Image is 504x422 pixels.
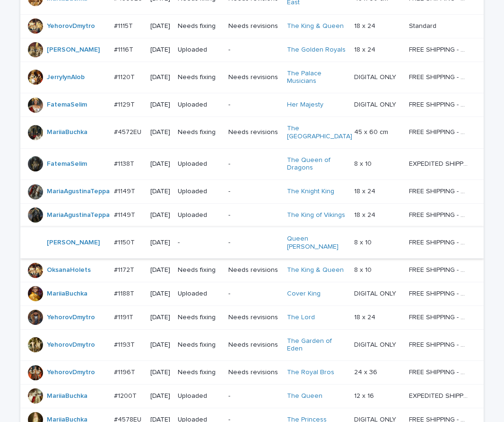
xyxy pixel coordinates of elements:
[287,392,322,400] a: The Queen
[114,126,143,136] p: #4572EU
[20,148,484,180] tr: FatemaSelim #1138T#1138T [DATE]Uploaded-The Queen of Dragons 8 x 108 x 10 EXPEDITED SHIPPING - pr...
[409,99,470,109] p: FREE SHIPPING - preview in 1-2 business days, after your approval delivery will take 5-10 b.d.
[178,392,221,400] p: Uploaded
[178,239,221,247] p: -
[114,99,137,109] p: #1129T
[228,266,279,274] p: Needs revisions
[354,339,398,349] p: DIGITAL ONLY
[47,314,95,322] a: YehorovDmytro
[114,44,135,54] p: #1116T
[150,392,170,400] p: [DATE]
[354,390,376,400] p: 12 x 16
[409,158,470,168] p: EXPEDITED SHIPPING - preview in 1 business day; delivery up to 5 business days after your approval.
[47,101,87,109] a: FatemaSelim
[20,361,484,385] tr: YehorovDmytro #1196T#1196T [DATE]Needs fixingNeeds revisionsThe Royal Bros 24 x 3624 x 36 FREE SH...
[228,128,279,136] p: Needs revisions
[228,368,279,377] p: Needs revisions
[20,14,484,38] tr: YehorovDmytro #1115T#1115T [DATE]Needs fixingNeeds revisionsThe King & Queen 18 x 2418 x 24 Stand...
[47,188,110,196] a: MariaAgustinaTeppa
[150,368,170,377] p: [DATE]
[114,312,135,322] p: #1191T
[47,239,100,247] a: [PERSON_NAME]
[287,235,346,251] a: Queen [PERSON_NAME]
[150,266,170,274] p: [DATE]
[354,312,377,322] p: 18 x 24
[150,73,170,81] p: [DATE]
[287,314,315,322] a: The Lord
[287,368,334,377] a: The Royal Bros
[47,290,87,298] a: MariiaBuchka
[114,72,137,81] p: #1120T
[354,237,374,247] p: 8 x 10
[409,367,470,377] p: FREE SHIPPING - preview in 1-2 business days, after your approval delivery will take 5-10 b.d.
[178,160,221,168] p: Uploaded
[150,46,170,54] p: [DATE]
[20,203,484,227] tr: MariaAgustinaTeppa #1149T#1149T [DATE]Uploaded-The King of Vikings 18 x 2418 x 24 FREE SHIPPING -...
[409,44,470,54] p: FREE SHIPPING - preview in 1-2 business days, after your approval delivery will take 5-10 b.d.
[150,101,170,109] p: [DATE]
[354,158,374,168] p: 8 x 10
[409,264,470,274] p: FREE SHIPPING - preview in 1-2 business days, after your approval delivery will take 5-10 b.d.
[47,341,95,349] a: YehorovDmytro
[354,288,398,298] p: DIGITAL ONLY
[114,390,139,400] p: #1200T
[150,314,170,322] p: [DATE]
[178,101,221,109] p: Uploaded
[409,339,470,349] p: FREE SHIPPING - preview in 1-2 business days, after your approval delivery will take 5-10 b.d.
[354,72,398,81] p: DIGITAL ONLY
[409,20,438,30] p: Standard
[178,211,221,219] p: Uploaded
[47,266,91,274] a: OksanaHolets
[114,237,137,247] p: #1150T
[178,341,221,349] p: Needs fixing
[47,368,95,377] a: YehorovDmytro
[287,188,334,196] a: The Knight King
[178,73,221,81] p: Needs fixing
[178,46,221,54] p: Uploaded
[150,22,170,30] p: [DATE]
[287,156,346,172] a: The Queen of Dragons
[20,329,484,361] tr: YehorovDmytro #1193T#1193T [DATE]Needs fixingNeeds revisionsThe Garden of Eden DIGITAL ONLYDIGITA...
[354,186,377,196] p: 18 x 24
[20,282,484,306] tr: MariiaBuchka #1188T#1188T [DATE]Uploaded-Cover King DIGITAL ONLYDIGITAL ONLY FREE SHIPPING - prev...
[114,288,136,298] p: #1188T
[20,180,484,204] tr: MariaAgustinaTeppa #1149T#1149T [DATE]Uploaded-The Knight King 18 x 2418 x 24 FREE SHIPPING - pre...
[178,314,221,322] p: Needs fixing
[354,99,398,109] p: DIGITAL ONLY
[150,188,170,196] p: [DATE]
[20,117,484,148] tr: MariiaBuchka #4572EU#4572EU [DATE]Needs fixingNeeds revisionsThe [GEOGRAPHIC_DATA] 45 x 60 cm45 x...
[47,46,100,54] a: [PERSON_NAME]
[178,368,221,377] p: Needs fixing
[228,290,279,298] p: -
[228,392,279,400] p: -
[354,126,390,136] p: 45 x 60 cm
[178,266,221,274] p: Needs fixing
[20,38,484,62] tr: [PERSON_NAME] #1116T#1116T [DATE]Uploaded-The Golden Royals 18 x 2418 x 24 FREE SHIPPING - previe...
[287,125,352,141] a: The [GEOGRAPHIC_DATA]
[287,46,346,54] a: The Golden Royals
[228,211,279,219] p: -
[409,390,470,400] p: EXPEDITED SHIPPING - preview in 1 business day; delivery up to 5 business days after your approval.
[178,188,221,196] p: Uploaded
[114,339,137,349] p: #1193T
[20,227,484,259] tr: [PERSON_NAME] #1150T#1150T [DATE]--Queen [PERSON_NAME] 8 x 108 x 10 FREE SHIPPING - preview in 1-...
[114,158,136,168] p: #1138T
[20,62,484,93] tr: JerrylynAlob #1120T#1120T [DATE]Needs fixingNeeds revisionsThe Palace Musicians DIGITAL ONLYDIGIT...
[354,367,379,377] p: 24 x 36
[228,239,279,247] p: -
[228,160,279,168] p: -
[228,73,279,81] p: Needs revisions
[287,211,345,219] a: The King of Vikings
[114,209,137,219] p: #1149T
[287,101,323,109] a: Her Majesty
[287,266,344,274] a: The King & Queen
[20,259,484,282] tr: OksanaHolets #1172T#1172T [DATE]Needs fixingNeeds revisionsThe King & Queen 8 x 108 x 10 FREE SHI...
[150,128,170,136] p: [DATE]
[150,341,170,349] p: [DATE]
[47,211,110,219] a: MariaAgustinaTeppa
[47,160,87,168] a: FatemaSelim
[47,128,87,136] a: MariiaBuchka
[409,72,470,81] p: FREE SHIPPING - preview in 1-2 business days, after your approval delivery will take 5-10 b.d.
[409,288,470,298] p: FREE SHIPPING - preview in 1-2 business days, after your approval delivery will take 5-10 b.d.
[287,337,346,353] a: The Garden of Eden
